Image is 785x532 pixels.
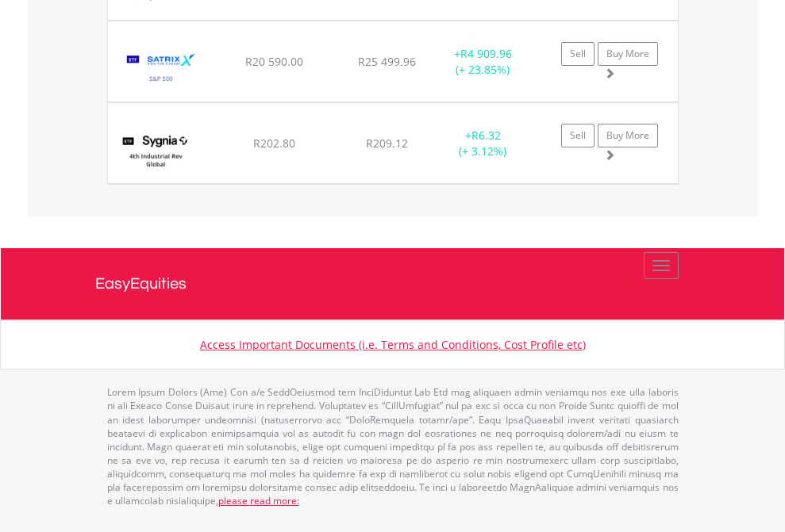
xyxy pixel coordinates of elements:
p: Lorem Ipsum Dolors (Ame) Con a/e SeddOeiusmod tem InciDiduntut Lab Etd mag aliquaen admin veniamq... [107,385,679,507]
span: R6.32 [471,128,501,143]
a: Sell [561,42,595,66]
img: TFSA.SYG4IR.png [116,123,196,179]
a: Sell [561,124,595,147]
div: + (+ 3.12%) [433,128,533,159]
span: R20 590.00 [245,54,303,69]
a: Buy More [598,124,658,147]
a: please read more: [218,494,299,507]
a: EasyEquities [95,248,691,320]
div: + (+ 23.85%) [433,46,533,78]
span: R202.80 [253,136,295,151]
a: Buy More [598,42,658,66]
a: Access Important Documents (i.e. Terms and Conditions, Cost Profile etc) [200,337,586,352]
img: TFSA.STX500.png [116,41,207,98]
span: R4 909.96 [460,46,512,61]
span: R209.12 [366,136,408,151]
span: R25 499.96 [358,54,416,69]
